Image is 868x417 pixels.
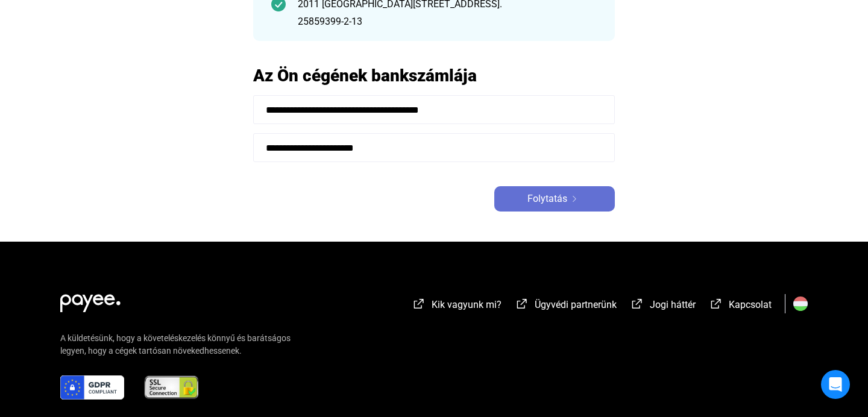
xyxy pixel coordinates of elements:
[535,299,617,310] span: Ügyvédi partnerünk
[143,375,200,400] img: ssl
[253,65,615,86] h2: Az Ön cégének bankszámlája
[729,299,772,310] span: Kapcsolat
[412,301,502,312] a: external-link-whiteKik vagyunk mi?
[515,298,529,310] img: external-link-white
[412,298,426,310] img: external-link-white
[630,301,696,312] a: external-link-whiteJogi háttér
[821,370,850,399] div: Open Intercom Messenger
[298,14,597,29] div: 25859399-2-13
[60,287,121,312] img: white-payee-white-dot.svg
[793,296,808,311] img: HU.svg
[709,298,723,310] img: external-link-white
[432,299,502,310] span: Kik vagyunk mi?
[709,301,772,312] a: external-link-whiteKapcsolat
[494,186,615,212] button: Folytatásarrow-right-white
[515,301,617,312] a: external-link-whiteÜgyvédi partnerünk
[630,298,644,310] img: external-link-white
[650,299,696,310] span: Jogi háttér
[60,375,124,400] img: gdpr
[527,192,567,206] span: Folytatás
[567,196,582,202] img: arrow-right-white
